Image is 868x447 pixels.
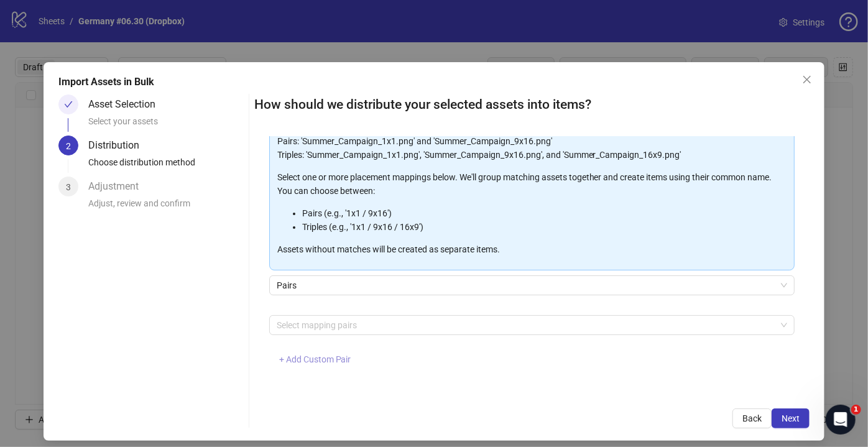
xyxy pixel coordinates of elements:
[66,141,71,151] span: 2
[58,75,810,90] div: Import Assets in Bulk
[64,100,73,109] span: check
[302,206,787,220] li: Pairs (e.g., '1x1 / 9x16')
[826,405,856,435] iframe: Intercom live chat
[277,121,787,162] p: Examples: Pairs: 'Summer_Campaign_1x1.png' and 'Summer_Campaign_9x16.png' Triples: 'Summer_Campai...
[851,405,861,415] span: 1
[742,413,762,423] span: Back
[772,408,810,428] button: Next
[302,220,787,234] li: Triples (e.g., '1x1 / 9x16 / 16x9')
[732,408,772,428] button: Back
[88,94,165,114] div: Asset Selection
[88,177,149,196] div: Adjustment
[88,114,244,136] div: Select your assets
[802,75,812,85] span: close
[782,413,800,423] span: Next
[88,196,244,218] div: Adjust, review and confirm
[269,350,361,370] button: + Add Custom Pair
[277,242,787,256] p: Assets without matches will be created as separate items.
[66,182,71,192] span: 3
[88,136,149,155] div: Distribution
[279,354,351,364] span: + Add Custom Pair
[277,276,788,295] span: Pairs
[797,70,817,90] button: Close
[254,94,810,115] h2: How should we distribute your selected assets into items?
[277,170,787,198] p: Select one or more placement mappings below. We'll group matching assets together and create item...
[88,155,244,177] div: Choose distribution method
